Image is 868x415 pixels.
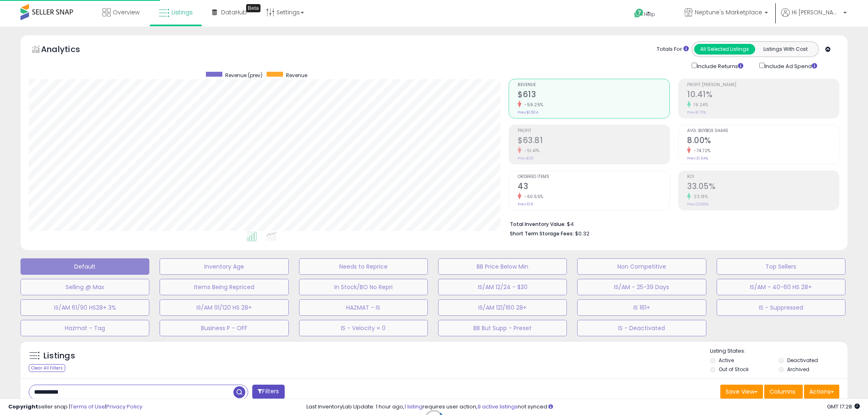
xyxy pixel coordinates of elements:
[577,320,706,336] button: IS - Deactivated
[8,403,142,411] div: seller snap | |
[21,299,149,316] button: IS/AM 61/90 HS28+ 3%
[518,90,669,101] h2: $613
[657,46,689,53] div: Totals For
[577,279,706,295] button: IS/AM - 25-39 Days
[518,182,669,193] h2: 43
[781,8,847,27] a: Hi [PERSON_NAME]
[246,4,260,12] div: Tooltip anchor
[691,148,711,154] small: -74.72%
[221,8,247,16] span: DataHub
[717,279,845,295] button: IS/AM - 40-60 HS 28+
[521,194,544,200] small: -60.55%
[753,61,830,71] div: Include Ad Spend
[510,221,566,228] b: Total Inventory Value:
[687,182,839,193] h2: 33.05%
[518,136,669,147] h2: $63.81
[286,72,307,79] span: Revenue
[518,83,669,87] span: Revenue
[518,156,534,161] small: Prev: $131
[438,320,567,336] button: BB But Supp - Preset
[299,279,428,295] button: In Stock/BO No Repri
[521,148,540,154] small: -51.41%
[521,102,544,108] small: -59.25%
[691,102,708,108] small: 19.24%
[628,2,671,27] a: Help
[21,279,149,295] button: Selling @ Max
[21,258,149,275] button: Default
[577,299,706,316] button: IS 161+
[299,320,428,336] button: IS - Velocity = 0
[717,299,845,316] button: IS - Suppressed
[518,110,538,115] small: Prev: $1,504
[299,299,428,316] button: HAZMAT - IS
[634,8,644,18] i: Get Help
[687,90,839,101] h2: 10.41%
[695,8,762,16] span: Neptune's Marketplace
[694,44,755,55] button: All Selected Listings
[577,258,706,275] button: Non Competitive
[687,136,839,147] h2: 8.00%
[687,202,708,207] small: Prev: 26.83%
[225,72,263,79] span: Revenue (prev)
[438,299,567,316] button: IS/AM 121/160 28+
[518,175,669,179] span: Ordered Items
[644,11,655,18] span: Help
[160,299,288,316] button: IS/AM 91/120 HS 28+
[299,258,428,275] button: Needs to Reprice
[510,219,833,228] li: $4
[687,175,839,179] span: ROI
[685,61,753,71] div: Include Returns
[687,156,708,161] small: Prev: 31.64%
[510,230,574,237] b: Short Term Storage Fees:
[755,44,816,55] button: Listings With Cost
[8,403,38,410] strong: Copyright
[438,279,567,295] button: IS/AM 12/24 - $30
[113,8,139,16] span: Overview
[438,258,567,275] button: BB Price Below Min
[518,129,669,133] span: Profit
[160,258,288,275] button: Inventory Age
[717,258,845,275] button: Top Sellers
[687,129,839,133] span: Avg. Buybox Share
[160,320,288,336] button: Business P - OFF
[687,110,706,115] small: Prev: 8.73%
[518,202,533,207] small: Prev: 109
[41,43,96,57] h5: Analytics
[575,230,589,237] span: $0.32
[21,320,149,336] button: Hazmat - Tag
[687,83,839,87] span: Profit [PERSON_NAME]
[160,279,288,295] button: Items Being Repriced
[691,194,708,200] small: 23.18%
[171,8,193,16] span: Listings
[792,8,841,16] span: Hi [PERSON_NAME]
